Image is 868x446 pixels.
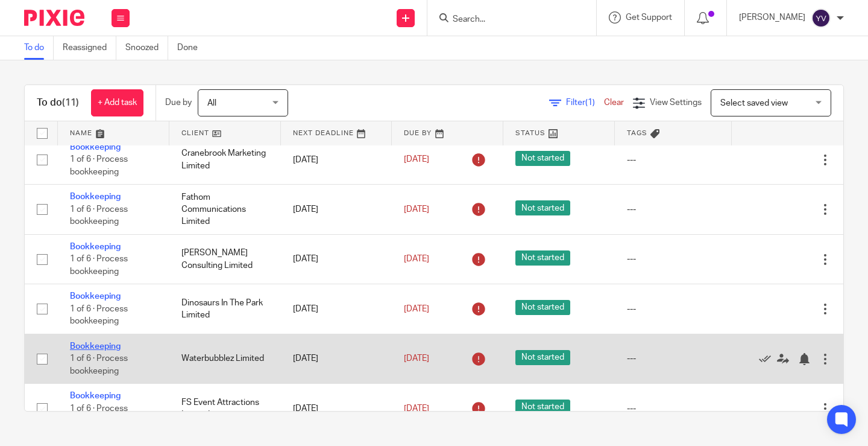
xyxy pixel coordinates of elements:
[515,300,570,315] span: Not started
[70,305,128,326] span: 1 of 6 · Process bookkeeping
[62,98,79,107] span: (11)
[404,354,429,363] span: [DATE]
[739,11,805,24] p: [PERSON_NAME]
[404,205,429,214] span: [DATE]
[627,253,720,265] div: ---
[515,250,570,266] span: Not started
[165,97,192,109] p: Due by
[585,98,595,107] span: (1)
[627,303,720,315] div: ---
[169,284,281,334] td: Dinosaurs In The Park Limited
[169,234,281,284] td: [PERSON_NAME] Consulting Limited
[627,154,720,166] div: ---
[404,156,429,164] span: [DATE]
[759,352,777,365] a: Mark as done
[177,36,207,60] a: Done
[627,352,720,365] div: ---
[627,130,647,136] span: Tags
[70,292,121,301] a: Bookkeeping
[70,404,128,425] span: 1 of 6 · Process bookkeeping
[811,8,831,28] img: svg%3E
[515,200,570,215] span: Not started
[91,89,143,116] a: + Add task
[720,99,788,107] span: Select saved view
[566,98,604,107] span: Filter
[169,334,281,383] td: Waterbubblez Limited
[404,255,429,263] span: [DATE]
[169,185,281,234] td: Fathom Communications Limited
[70,156,128,177] span: 1 of 6 · Process bookkeeping
[169,135,281,184] td: Cranebrook Marketing Limited
[70,342,121,351] a: Bookkeeping
[281,384,392,433] td: [DATE]
[515,400,570,415] span: Not started
[207,99,216,107] span: All
[169,384,281,433] td: FS Event Attractions Limited
[70,205,128,226] span: 1 of 6 · Process bookkeeping
[627,203,720,215] div: ---
[604,98,624,107] a: Clear
[125,36,168,60] a: Snoozed
[626,13,672,22] span: Get Support
[515,350,570,365] span: Not started
[70,193,121,201] a: Bookkeeping
[24,36,54,60] a: To do
[404,404,429,413] span: [DATE]
[281,284,392,334] td: [DATE]
[70,354,128,375] span: 1 of 6 · Process bookkeeping
[24,10,84,26] img: Pixie
[70,243,121,251] a: Bookkeeping
[63,36,116,60] a: Reassigned
[451,14,560,25] input: Search
[70,143,121,151] a: Bookkeeping
[281,334,392,383] td: [DATE]
[70,392,121,400] a: Bookkeeping
[281,234,392,284] td: [DATE]
[281,185,392,234] td: [DATE]
[627,403,720,415] div: ---
[37,97,79,109] h1: To do
[281,135,392,184] td: [DATE]
[515,151,570,166] span: Not started
[70,255,128,276] span: 1 of 6 · Process bookkeeping
[650,98,702,107] span: View Settings
[404,305,429,313] span: [DATE]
